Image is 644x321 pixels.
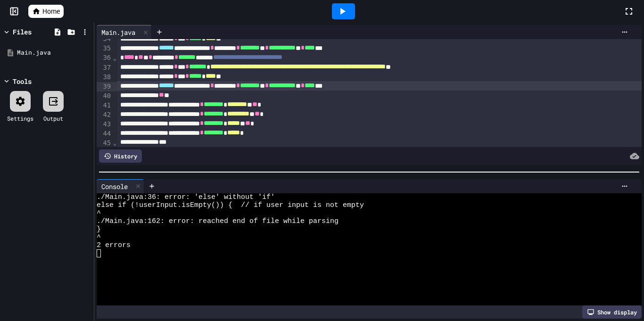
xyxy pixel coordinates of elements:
[97,120,112,129] div: 43
[43,114,63,123] div: Output
[99,149,142,163] div: History
[42,7,60,16] span: Home
[97,34,112,44] div: 34
[97,101,112,110] div: 41
[97,225,101,233] span: }
[28,5,64,18] a: Home
[13,27,32,37] div: Files
[97,91,112,101] div: 40
[97,25,152,39] div: Main.java
[97,53,112,63] div: 36
[97,193,275,201] span: ./Main.java:36: error: 'else' without 'if'
[97,129,112,139] div: 44
[97,217,339,225] span: ./Main.java:162: error: reached end of file while parsing
[97,179,144,193] div: Console
[97,201,364,209] span: else if (!userInput.isEmpty()) { // if user input is not empty
[97,110,112,120] div: 42
[97,241,131,249] span: 2 errors
[97,73,112,82] div: 38
[112,54,117,62] span: Fold line
[97,139,112,148] div: 45
[17,48,91,58] div: Main.java
[97,233,101,241] span: ^
[13,76,32,86] div: Tools
[97,209,101,217] span: ^
[582,305,642,319] div: Show display
[97,63,112,73] div: 37
[112,139,117,147] span: Fold line
[97,181,132,191] div: Console
[7,114,33,123] div: Settings
[97,82,112,91] div: 39
[97,44,112,53] div: 35
[97,27,140,37] div: Main.java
